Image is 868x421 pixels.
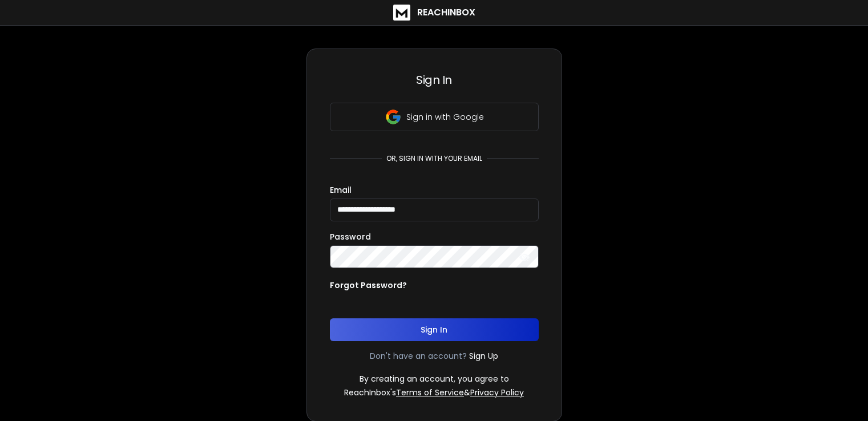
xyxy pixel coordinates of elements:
[469,350,498,362] a: Sign Up
[330,186,352,194] label: Email
[417,6,475,19] h1: ReachInbox
[330,103,539,131] button: Sign in with Google
[344,387,524,398] p: ReachInbox's &
[330,233,371,241] label: Password
[470,387,524,398] a: Privacy Policy
[330,72,539,88] h3: Sign In
[360,373,509,384] p: By creating an account, you agree to
[330,280,407,291] p: Forgot Password?
[393,5,410,21] img: logo
[370,350,467,362] p: Don't have an account?
[330,318,539,341] button: Sign In
[406,111,484,123] p: Sign in with Google
[382,154,487,163] p: or, sign in with your email
[393,5,475,21] a: ReachInbox
[396,387,464,398] a: Terms of Service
